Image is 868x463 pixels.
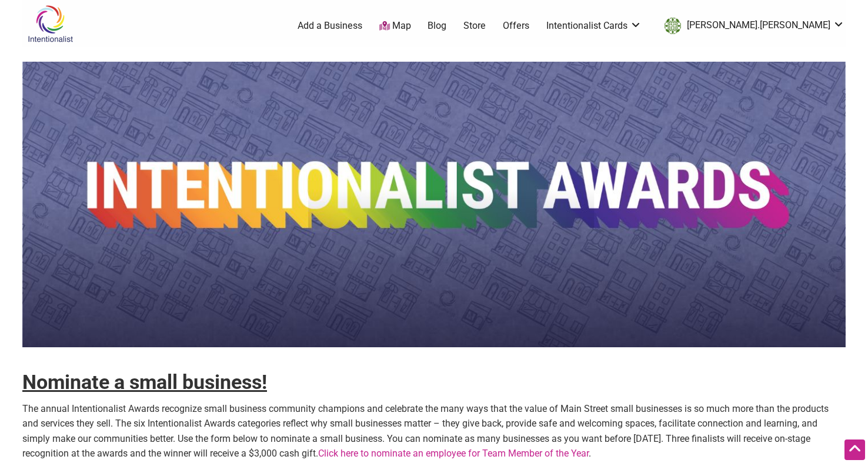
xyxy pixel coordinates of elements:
[318,448,589,459] a: Click here to nominate an employee for Team Member of the Year
[503,19,529,32] a: Offers
[844,439,865,460] div: Scroll Back to Top
[22,5,78,43] img: Intentionalist
[659,15,844,36] li: britt.thorson
[659,15,844,36] a: [PERSON_NAME].[PERSON_NAME]
[22,401,846,461] p: The annual Intentionalist Awards recognize small business community champions and celebrate the m...
[22,370,267,394] strong: Nominate a small business!
[379,19,411,33] a: Map
[428,19,446,32] a: Blog
[463,19,486,32] a: Store
[546,19,642,32] a: Intentionalist Cards
[298,19,362,32] a: Add a Business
